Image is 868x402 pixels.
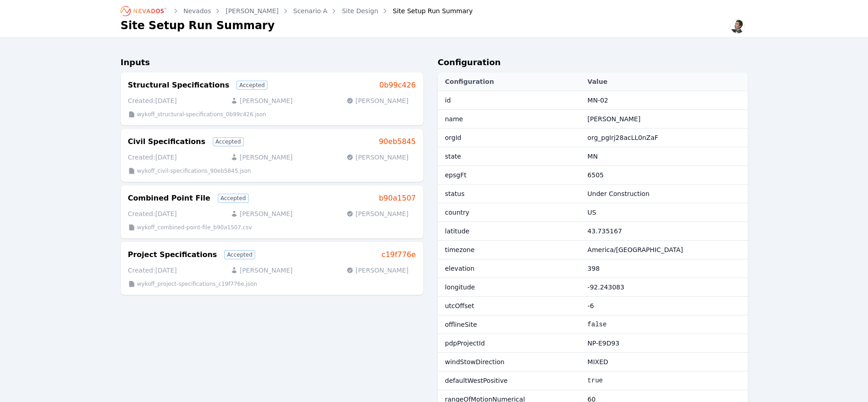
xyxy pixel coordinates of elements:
td: America/[GEOGRAPHIC_DATA] [583,241,747,259]
a: [PERSON_NAME] [226,6,278,15]
div: Accepted [218,194,249,203]
div: Accepted [213,137,244,146]
span: id [445,97,451,104]
td: org_pgIrj28acLL0nZaF [583,129,747,147]
a: Scenario A [293,6,328,15]
td: US [583,203,747,222]
p: [PERSON_NAME] [231,266,293,275]
nav: Breadcrumb [121,4,473,18]
td: 43.735167 [583,222,747,241]
h2: Inputs [121,56,423,72]
span: name [445,115,463,123]
p: [PERSON_NAME] [346,209,408,218]
td: -92.243083 [583,278,747,297]
span: orgId [445,134,462,141]
span: pdpProjectId [445,340,485,347]
p: Created: [DATE] [128,266,177,275]
p: Created: [DATE] [128,209,177,218]
h3: Project Specifications [128,249,217,260]
span: offlineSite [445,321,477,328]
p: wykoff_combined-point-file_b90a1507.csv [137,224,252,231]
h2: Configuration [438,56,748,72]
td: [PERSON_NAME] [583,110,747,129]
div: Accepted [236,81,267,90]
p: [PERSON_NAME] [346,153,408,162]
div: Site Setup Run Summary [380,6,473,15]
p: [PERSON_NAME] [346,96,408,105]
td: MN-02 [583,91,747,110]
p: Created: [DATE] [128,153,177,162]
a: b90a1507 [379,193,416,204]
span: status [445,190,465,197]
h1: Site Setup Run Summary [121,18,275,33]
p: wykoff_civil-specifications_90eb5845.json [137,167,251,175]
td: MIXED [583,353,747,371]
span: state [445,153,461,160]
a: Site Design [342,6,378,15]
h3: Structural Specifications [128,80,230,91]
span: epsgFt [445,171,467,179]
h3: Civil Specifications [128,136,205,147]
span: elevation [445,265,475,272]
span: utcOffset [445,302,474,309]
span: windStowDirection [445,358,505,366]
img: Alex Kushner [730,19,745,34]
a: 0b99c426 [379,80,416,91]
td: MN [583,147,747,166]
pre: true [587,376,743,385]
td: Under Construction [583,185,747,203]
a: 90eb5845 [379,136,416,147]
p: wykoff_project-specifications_c19f776e.json [137,280,257,288]
p: [PERSON_NAME] [231,209,293,218]
span: longitude [445,283,475,291]
span: latitude [445,227,470,235]
a: Nevados [184,6,211,15]
span: timezone [445,246,475,253]
span: country [445,209,470,216]
th: Configuration [438,72,583,91]
p: Created: [DATE] [128,96,177,105]
p: [PERSON_NAME] [346,266,408,275]
pre: false [587,320,743,329]
a: c19f776e [381,249,416,260]
td: NP-E9D93 [583,334,747,353]
td: 398 [583,259,747,278]
td: 6505 [583,166,747,185]
h3: Combined Point File [128,193,211,204]
th: Value [583,72,747,91]
div: Accepted [224,250,255,259]
p: [PERSON_NAME] [231,153,293,162]
span: defaultWestPositive [445,377,508,384]
td: -6 [583,297,747,315]
p: wykoff_structural-specifications_0b99c426.json [137,111,267,118]
p: [PERSON_NAME] [231,96,293,105]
